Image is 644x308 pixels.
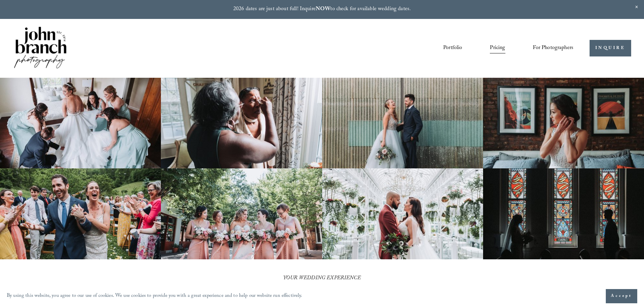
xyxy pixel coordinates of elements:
[611,293,632,300] span: Accept
[533,43,573,54] a: folder dropdown
[161,168,322,259] img: A bride and four bridesmaids in pink dresses, holding bouquets with pink and white flowers, smili...
[322,168,483,259] img: Bride and groom standing in an elegant greenhouse with chandeliers and lush greenery.
[606,289,637,303] button: Accept
[590,40,631,56] a: INQUIRE
[443,43,462,54] a: Portfolio
[483,78,644,169] img: Bride adjusting earring in front of framed posters on a brick wall.
[322,78,483,169] img: A bride and groom standing together, laughing, with the bride holding a bouquet in front of a cor...
[161,78,322,169] img: Woman applying makeup to another woman near a window with floral curtains and autumn flowers.
[283,274,361,283] em: YOUR WEDDING EXPERIENCE
[7,291,303,301] p: By using this website, you agree to our use of cookies. We use cookies to provide you with a grea...
[483,168,644,259] img: Silhouettes of a bride and groom facing each other in a church, with colorful stained glass windo...
[533,43,573,53] span: For Photographers
[13,25,68,71] img: John Branch IV Photography
[490,43,505,54] a: Pricing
